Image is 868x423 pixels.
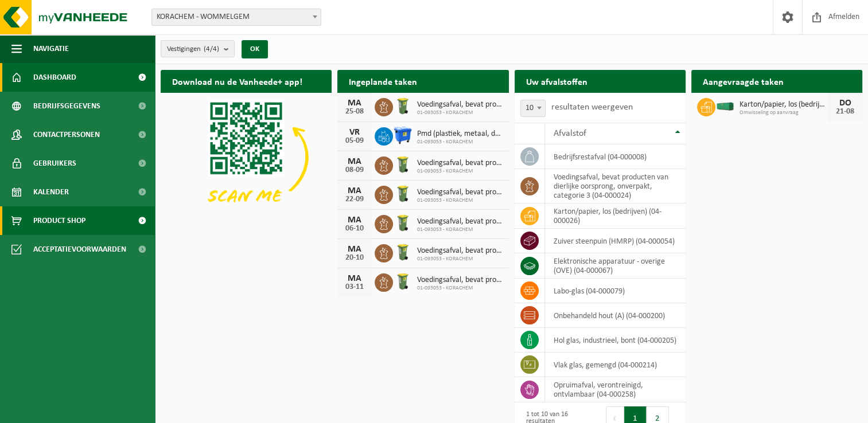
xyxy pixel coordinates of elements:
[343,225,366,233] div: 06-10
[161,70,314,92] h2: Download nu de Vanheede+ app!
[343,245,366,254] div: MA
[545,169,686,203] td: voedingsafval, bevat producten van dierlijke oorsprong, onverpakt, categorie 3 (04-000024)
[343,186,366,195] div: MA
[343,108,366,116] div: 25-08
[521,100,545,116] span: 10
[33,63,76,92] span: Dashboard
[691,70,795,92] h2: Aangevraagde taken
[343,283,366,291] div: 03-11
[343,99,366,108] div: MA
[739,100,828,109] span: Karton/papier, los (bedrijven)
[417,100,503,109] span: Voedingsafval, bevat producten van dierlijke oorsprong, onverpakt, categorie 3
[417,197,503,204] span: 01-093053 - KORACHEM
[161,93,332,221] img: Download de VHEPlus App
[33,34,69,63] span: Navigatie
[393,184,412,203] img: WB-0140-HPE-GN-50
[343,274,366,283] div: MA
[33,178,69,206] span: Kalender
[545,352,686,377] td: vlak glas, gemengd (04-000214)
[545,203,686,229] td: karton/papier, los (bedrijven) (04-000026)
[545,377,686,402] td: opruimafval, verontreinigd, ontvlambaar (04-000258)
[417,188,503,197] span: Voedingsafval, bevat producten van dierlijke oorsprong, onverpakt, categorie 3
[520,100,546,117] span: 10
[242,40,268,58] button: OK
[343,195,366,203] div: 22-09
[417,285,503,292] span: 01-093053 - KORACHEM
[161,40,235,57] button: Vestigingen(4/4)
[417,217,503,226] span: Voedingsafval, bevat producten van dierlijke oorsprong, onverpakt, categorie 3
[337,70,429,92] h2: Ingeplande taken
[545,253,686,279] td: elektronische apparatuur - overige (OVE) (04-000067)
[545,144,686,169] td: bedrijfsrestafval (04-000008)
[167,41,219,58] span: Vestigingen
[33,120,100,149] span: Contactpersonen
[393,155,412,174] img: WB-0140-HPE-GN-50
[343,166,366,174] div: 08-09
[204,45,219,53] count: (4/4)
[417,276,503,285] span: Voedingsafval, bevat producten van dierlijke oorsprong, onverpakt, categorie 3
[152,9,321,25] span: KORACHEM - WOMMELGEM
[545,303,686,328] td: onbehandeld hout (A) (04-000200)
[343,254,366,262] div: 20-10
[343,137,366,145] div: 05-09
[417,256,503,263] span: 01-093053 - KORACHEM
[151,9,321,26] span: KORACHEM - WOMMELGEM
[551,103,633,112] label: resultaten weergeven
[417,246,503,256] span: Voedingsafval, bevat producten van dierlijke oorsprong, onverpakt, categorie 3
[417,159,503,168] span: Voedingsafval, bevat producten van dierlijke oorsprong, onverpakt, categorie 3
[545,229,686,253] td: zuiver steenpuin (HMRP) (04-000054)
[33,235,126,264] span: Acceptatievoorwaarden
[393,96,412,116] img: WB-0140-HPE-GN-50
[715,101,735,111] img: HK-XA-30-GN-00
[515,70,599,92] h2: Uw afvalstoffen
[417,226,503,233] span: 01-093053 - KORACHEM
[417,109,503,116] span: 01-093053 - KORACHEM
[834,99,857,108] div: DO
[33,206,85,235] span: Product Shop
[545,328,686,352] td: hol glas, industrieel, bont (04-000205)
[417,168,503,175] span: 01-093053 - KORACHEM
[417,130,503,139] span: Pmd (plastiek, metaal, drankkartons) (bedrijven)
[343,157,366,166] div: MA
[343,216,366,225] div: MA
[554,129,586,138] span: Afvalstof
[739,109,828,116] span: Omwisseling op aanvraag
[393,213,412,233] img: WB-0140-HPE-GN-50
[343,128,366,137] div: VR
[33,149,76,178] span: Gebruikers
[545,279,686,303] td: labo-glas (04-000079)
[834,108,857,116] div: 21-08
[393,242,412,262] img: WB-0140-HPE-GN-50
[417,139,503,146] span: 01-093053 - KORACHEM
[33,92,100,120] span: Bedrijfsgegevens
[393,126,412,145] img: WB-1100-HPE-BE-01
[393,272,412,291] img: WB-0140-HPE-GN-50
